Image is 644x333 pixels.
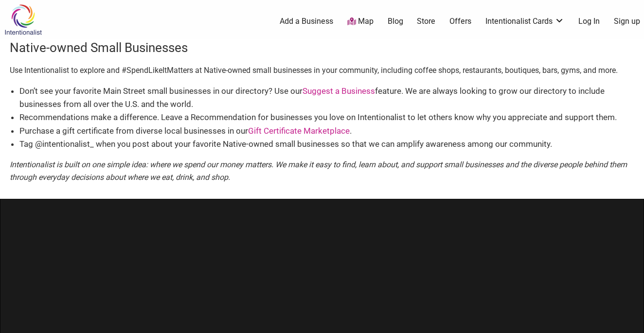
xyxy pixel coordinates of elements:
[578,16,600,27] a: Log In
[10,39,634,56] h3: Native-owned Small Businesses
[19,111,634,124] li: Recommendations make a difference. Leave a Recommendation for businesses you love on Intentionali...
[10,64,634,77] p: Use Intentionalist to explore and #SpendLikeItMatters at Native-owned small businesses in your co...
[303,86,375,96] a: Suggest a Business
[19,85,634,111] li: Don’t see your favorite Main Street small businesses in our directory? Use our feature. We are al...
[248,126,350,136] a: Gift Certificate Marketplace
[10,160,627,182] em: Intentionalist is built on one simple idea: where we spend our money matters. We make it easy to ...
[280,16,333,27] a: Add a Business
[388,16,403,27] a: Blog
[19,124,634,138] li: Purchase a gift certificate from diverse local businesses in our .
[347,16,374,27] a: Map
[485,16,564,27] a: Intentionalist Cards
[19,138,634,151] li: Tag @intentionalist_ when you post about your favorite Native-owned small businesses so that we c...
[614,16,640,27] a: Sign up
[417,16,435,27] a: Store
[449,16,471,27] a: Offers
